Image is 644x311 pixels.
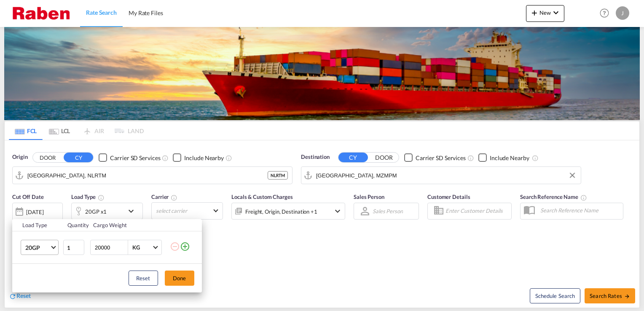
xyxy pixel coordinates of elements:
span: 20GP [25,244,50,252]
input: Qty [63,240,84,255]
button: Done [165,271,194,286]
th: Quantity [62,219,89,231]
input: Enter Weight [94,240,128,255]
md-icon: icon-minus-circle-outline [170,241,180,252]
div: Cargo Weight [93,221,165,229]
md-icon: icon-plus-circle-outline [180,241,190,252]
div: KG [132,244,140,251]
button: Reset [129,271,158,286]
th: Load Type [12,219,62,231]
md-select: Choose: 20GP [21,240,59,255]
